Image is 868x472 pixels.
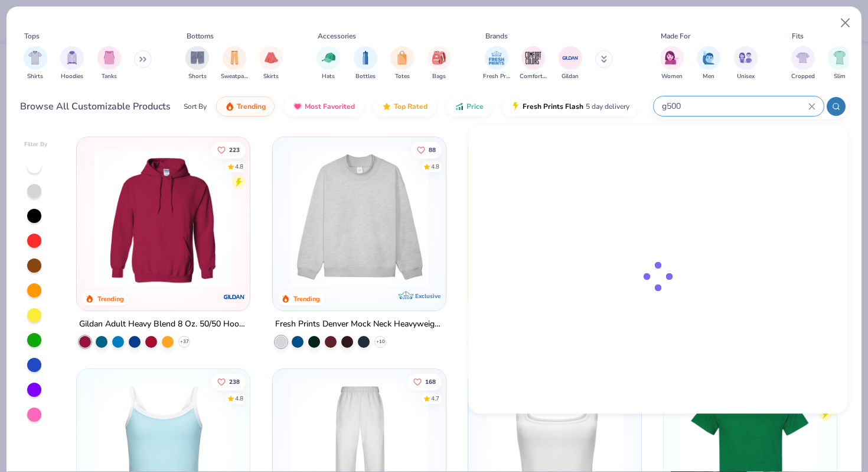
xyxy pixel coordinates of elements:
span: Skirts [263,72,279,81]
img: Women Image [665,51,678,64]
button: filter button [428,46,451,81]
div: filter for Bottles [354,46,377,81]
button: filter button [24,46,47,81]
span: Sweatpants [221,72,248,81]
div: filter for Shorts [185,46,209,81]
span: Price [466,102,484,111]
img: a90f7c54-8796-4cb2-9d6e-4e9644cfe0fe [434,149,583,287]
button: filter button [221,46,248,81]
div: filter for Shirts [24,46,47,81]
img: Slim Image [833,51,846,64]
button: filter button [60,46,84,81]
span: Fresh Prints [483,72,510,81]
div: filter for Hoodies [60,46,84,81]
span: Trending [237,102,266,111]
div: Gildan Adult Heavy Blend 8 Oz. 50/50 Hooded Sweatshirt [79,317,247,332]
img: Sweatpants Image [228,51,241,64]
span: 5 day delivery [586,100,629,114]
button: filter button [354,46,377,81]
img: Bottles Image [359,51,372,64]
div: 4.7 [430,395,439,403]
button: filter button [791,46,815,81]
div: Brands [485,31,508,41]
button: Most Favorited [284,96,364,117]
div: Browse All Customizable Products [20,99,171,114]
img: Shirts Image [28,51,42,64]
img: trending.gif [225,102,234,111]
div: filter for Fresh Prints [483,46,510,81]
div: 4.8 [235,395,243,403]
div: filter for Slim [828,46,851,81]
div: Accessories [318,31,356,41]
span: Unisex [737,72,755,81]
img: Shorts Image [191,51,204,64]
button: filter button [660,46,684,81]
img: Gildan Image [562,49,579,67]
div: Tops [24,31,40,41]
span: Slim [834,72,846,81]
button: filter button [483,46,510,81]
img: Unisex Image [739,51,752,64]
span: Fresh Prints Flash [523,102,583,111]
button: filter button [520,46,547,81]
input: Try "T-Shirt" [661,99,808,113]
div: filter for Tanks [97,46,121,81]
button: Close [834,12,857,34]
span: Bottles [355,72,376,81]
img: Hats Image [322,51,335,64]
img: Cropped Image [796,51,810,64]
button: Like [410,141,441,158]
span: Totes [395,72,410,81]
button: filter button [697,46,720,81]
span: Shorts [188,72,207,81]
button: filter button [734,46,758,81]
div: filter for Comfort Colors [520,46,547,81]
img: Men Image [702,51,715,64]
button: filter button [259,46,283,81]
img: f5d85501-0dbb-4ee4-b115-c08fa3845d83 [285,149,434,287]
img: Fresh Prints Image [488,49,505,67]
button: Like [211,374,246,390]
div: 4.8 [235,162,243,171]
span: Cropped [791,72,815,81]
span: Exclusive [415,292,440,300]
img: Hoodies Image [66,51,79,64]
span: Comfort Colors [520,72,547,81]
img: Totes Image [396,51,409,64]
img: Tanks Image [103,51,116,64]
div: Bottoms [187,31,214,41]
div: filter for Cropped [791,46,815,81]
button: Like [407,374,441,390]
div: filter for Unisex [734,46,758,81]
button: Like [211,141,246,158]
span: + 10 [376,338,384,345]
div: filter for Skirts [259,46,283,81]
span: Shirts [27,72,43,81]
span: Most Favorited [305,102,355,111]
button: filter button [559,46,582,81]
button: Top Rated [373,96,436,117]
button: Fresh Prints Flash5 day delivery [502,96,638,117]
span: Men [703,72,714,81]
span: Hoodies [61,72,83,81]
span: 238 [229,379,240,385]
div: Fits [792,31,804,41]
div: filter for Sweatpants [221,46,248,81]
img: Skirts Image [265,51,278,64]
img: Bags Image [432,51,445,64]
span: Women [661,72,683,81]
span: 168 [425,379,435,385]
img: TopRated.gif [382,102,391,111]
span: + 37 [180,338,189,345]
button: Trending [216,96,275,117]
button: filter button [828,46,851,81]
span: Top Rated [394,102,428,111]
span: Gildan [562,72,579,81]
button: filter button [316,46,340,81]
div: Made For [661,31,690,41]
div: filter for Hats [316,46,340,81]
button: filter button [185,46,209,81]
button: filter button [390,46,414,81]
span: Hats [322,72,335,81]
div: Filter By [24,140,48,149]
